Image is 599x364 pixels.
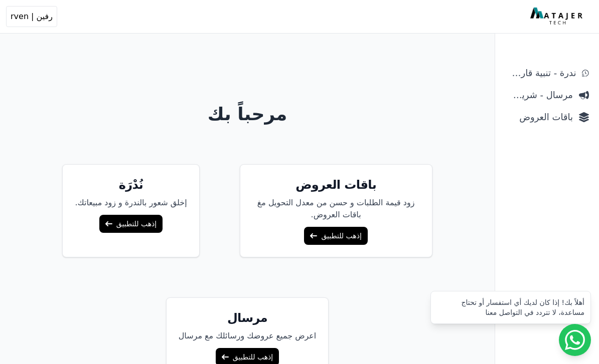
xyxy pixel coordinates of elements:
h5: نُدْرَة [75,177,187,193]
h5: باقات العروض [252,177,420,193]
p: زود قيمة الطلبات و حسن من معدل التحويل مغ باقات العروض. [252,197,420,221]
h5: مرسال [179,310,317,326]
span: رفين | rven [11,11,53,23]
p: اعرض جميع عروضك ورسائلك مع مرسال [179,330,317,342]
p: إخلق شعور بالندرة و زود مبيعاتك. [75,197,187,209]
button: رفين | rven [6,6,57,27]
a: إذهب للتطبيق [304,227,367,245]
a: إذهب للتطبيق [99,215,163,233]
img: MatajerTech Logo [530,8,585,26]
span: مرسال - شريط دعاية [505,88,573,102]
span: باقات العروض [505,110,573,124]
div: أهلاً بك! إذا كان لديك أي استفسار أو تحتاج مساعدة، لا تتردد في التواصل معنا [437,297,584,317]
span: ندرة - تنبية قارب علي النفاذ [505,66,576,80]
